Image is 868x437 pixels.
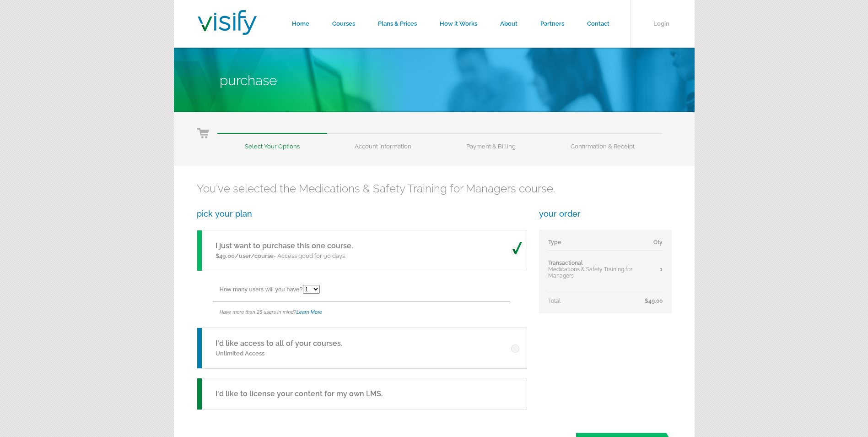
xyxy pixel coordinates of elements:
a: Visify Training [198,24,257,38]
span: Transactional [548,260,583,266]
a: Learn More [297,309,322,315]
span: $49.00/user/course [216,252,274,259]
td: Total [548,293,645,305]
p: - Access good for 90 days. [216,251,353,261]
a: I'd like access to all of your courses. [216,339,342,348]
li: Confirmation & Receipt [543,133,662,150]
a: I'd like to license your content for my own LMS. [197,378,526,410]
div: 1 [645,266,663,273]
div: Have more than 25 users in mind? [220,302,526,322]
li: Select Your Options [217,133,327,150]
span: Medications & Safety Training for Managers [548,266,632,279]
img: Visify Training [198,10,257,35]
div: How many users will you have? [220,280,526,301]
li: Account Information [327,133,439,150]
h5: I just want to purchase this one course. [216,240,353,251]
h2: You've selected the Medications & Safety Training for Managers course. [197,182,672,195]
span: $49.00 [645,298,663,304]
span: Purchase [220,72,277,88]
span: Unlimited Access [216,350,264,357]
h3: your order [539,209,672,218]
li: Payment & Billing [439,133,543,150]
td: Type [548,239,645,251]
td: Qty [645,239,663,251]
h5: I'd like to license your content for my own LMS. [216,388,383,399]
h3: pick your plan [197,209,526,218]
